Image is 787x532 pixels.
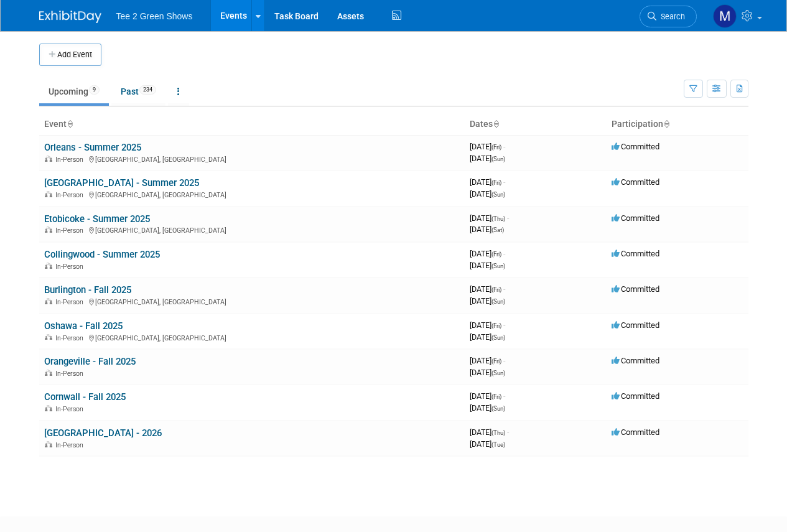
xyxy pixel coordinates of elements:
span: In-Person [55,226,87,235]
span: Committed [612,284,659,294]
span: [DATE] [470,332,505,342]
span: - [503,320,505,330]
span: [DATE] [470,320,505,330]
a: Past234 [111,80,165,103]
span: [DATE] [470,225,504,234]
a: Cornwall - Fall 2025 [44,391,126,403]
span: Committed [612,249,659,258]
span: In-Person [55,298,87,306]
img: Michael Kruger [713,4,737,28]
div: [GEOGRAPHIC_DATA], [GEOGRAPHIC_DATA] [44,154,460,164]
span: - [503,249,505,258]
div: [GEOGRAPHIC_DATA], [GEOGRAPHIC_DATA] [44,189,460,199]
th: Dates [465,114,607,135]
span: 234 [139,85,156,95]
span: [DATE] [470,154,505,163]
span: Committed [612,213,659,223]
span: [DATE] [470,391,505,401]
span: (Fri) [491,393,501,400]
span: - [503,177,505,187]
span: (Thu) [491,215,505,222]
img: In-Person Event [45,191,52,197]
span: (Thu) [491,429,505,436]
a: Sort by Event Name [67,119,73,129]
span: Committed [612,391,659,401]
span: [DATE] [470,213,509,223]
img: In-Person Event [45,370,52,376]
span: (Fri) [491,179,501,186]
span: In-Person [55,156,87,164]
div: [GEOGRAPHIC_DATA], [GEOGRAPHIC_DATA] [44,296,460,306]
button: Add Event [39,44,101,66]
a: [GEOGRAPHIC_DATA] - 2026 [44,427,162,439]
span: (Sun) [491,370,505,376]
img: In-Person Event [45,298,52,304]
span: [DATE] [470,439,505,449]
span: (Fri) [491,286,501,293]
span: In-Person [55,370,87,378]
span: (Fri) [491,322,501,329]
span: - [507,213,509,223]
span: Committed [612,142,659,151]
img: In-Person Event [45,441,52,447]
a: Oshawa - Fall 2025 [44,320,123,332]
span: In-Person [55,405,87,413]
span: Committed [612,427,659,437]
th: Event [39,114,465,135]
a: Sort by Participation Type [663,119,669,129]
span: (Fri) [491,144,501,151]
span: (Sun) [491,263,505,269]
span: Committed [612,177,659,187]
a: [GEOGRAPHIC_DATA] - Summer 2025 [44,177,199,189]
span: (Sun) [491,405,505,412]
span: - [507,427,509,437]
a: Orleans - Summer 2025 [44,142,141,153]
span: 9 [89,85,100,95]
span: (Sat) [491,226,504,233]
span: (Tue) [491,441,505,448]
span: [DATE] [470,368,505,377]
span: (Fri) [491,251,501,258]
span: Committed [612,356,659,365]
span: [DATE] [470,284,505,294]
span: In-Person [55,441,87,449]
span: [DATE] [470,427,509,437]
span: In-Person [55,334,87,342]
span: [DATE] [470,177,505,187]
img: In-Person Event [45,334,52,340]
a: Collingwood - Summer 2025 [44,249,160,260]
span: [DATE] [470,356,505,365]
span: (Fri) [491,358,501,365]
span: [DATE] [470,296,505,306]
span: [DATE] [470,249,505,258]
span: (Sun) [491,334,505,341]
span: [DATE] [470,403,505,413]
span: - [503,142,505,151]
img: In-Person Event [45,156,52,162]
a: Upcoming9 [39,80,109,103]
span: [DATE] [470,189,505,198]
a: Etobicoke - Summer 2025 [44,213,150,225]
span: [DATE] [470,142,505,151]
a: Orangeville - Fall 2025 [44,356,136,367]
img: In-Person Event [45,226,52,233]
div: [GEOGRAPHIC_DATA], [GEOGRAPHIC_DATA] [44,332,460,342]
th: Participation [607,114,748,135]
span: Tee 2 Green Shows [116,11,193,21]
a: Search [640,6,697,27]
img: In-Person Event [45,405,52,411]
span: (Sun) [491,156,505,162]
span: - [503,284,505,294]
img: In-Person Event [45,263,52,269]
span: (Sun) [491,191,505,198]
img: ExhibitDay [39,11,101,23]
span: - [503,391,505,401]
span: Committed [612,320,659,330]
span: In-Person [55,263,87,271]
span: - [503,356,505,365]
div: [GEOGRAPHIC_DATA], [GEOGRAPHIC_DATA] [44,225,460,235]
span: [DATE] [470,261,505,270]
span: (Sun) [491,298,505,305]
a: Sort by Start Date [493,119,499,129]
a: Burlington - Fall 2025 [44,284,131,296]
